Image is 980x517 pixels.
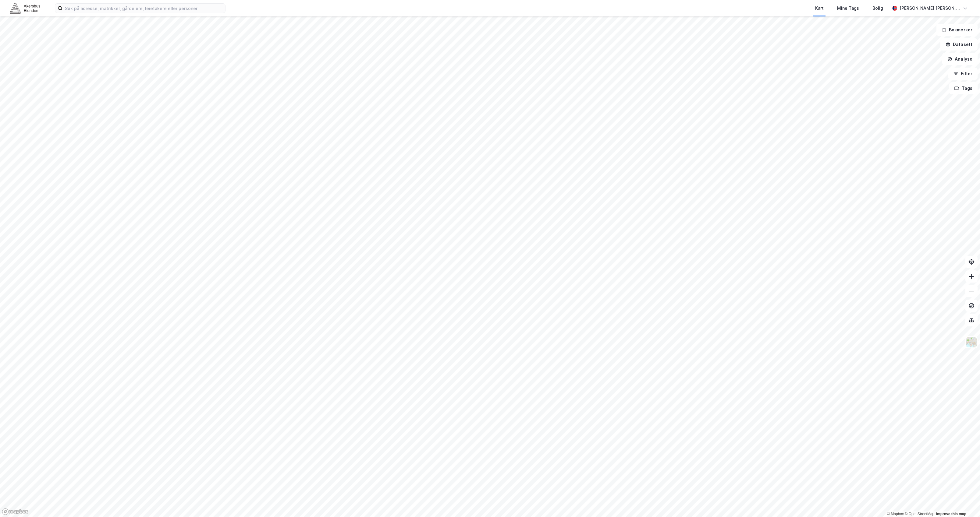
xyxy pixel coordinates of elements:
button: Datasett [940,38,978,51]
div: Kart [815,5,824,12]
div: Bolig [872,5,883,12]
img: Z [966,336,977,348]
button: Tags [949,82,978,94]
div: Mine Tags [837,5,859,12]
a: Mapbox homepage [2,508,29,515]
iframe: Chat Widget [950,488,980,517]
a: OpenStreetMap [905,512,934,516]
div: [PERSON_NAME] [PERSON_NAME] [900,5,960,12]
button: Bokmerker [936,24,978,36]
a: Improve this map [936,512,966,516]
button: Analyse [942,53,978,65]
div: Kontrollprogram for chat [950,488,980,517]
input: Søk på adresse, matrikkel, gårdeiere, leietakere eller personer [62,4,225,13]
button: Filter [948,68,978,80]
a: Mapbox [887,512,904,516]
img: akershus-eiendom-logo.9091f326c980b4bce74ccdd9f866810c.svg [10,3,40,13]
